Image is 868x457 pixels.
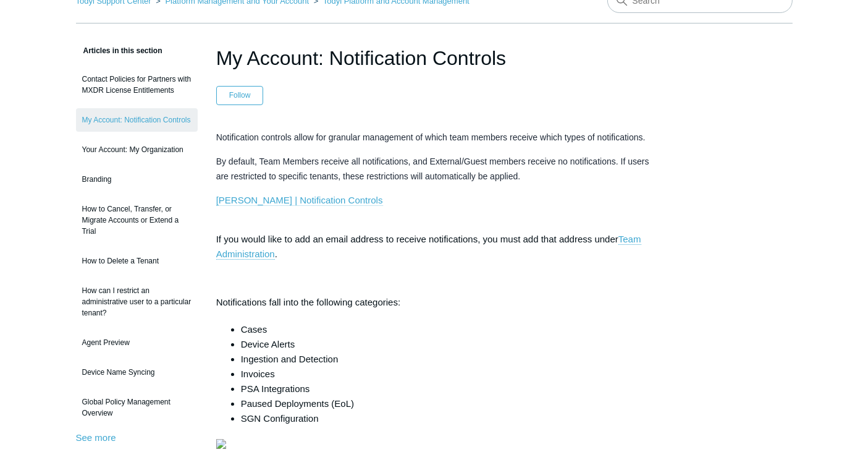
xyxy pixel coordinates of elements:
li: PSA Integrations [241,382,652,396]
a: Branding [76,168,198,191]
li: Paused Deployments (EoL) [241,396,652,411]
a: Your Account: My Organization [76,138,198,161]
a: See more [76,432,116,443]
a: My Account: Notification Controls [76,108,198,132]
a: Team Administration [216,234,641,260]
li: Cases [241,322,652,337]
a: [PERSON_NAME] | Notification Controls [216,195,383,206]
li: Ingestion and Detection [241,352,652,367]
p: If you would like to add an email address to receive notifications, you must add that address und... [216,217,652,262]
li: Invoices [241,367,652,382]
a: Agent Preview [76,331,198,354]
span: Notification controls allow for granular management of which team members receive which types of ... [216,132,646,142]
img: 27287516982291 [216,439,226,449]
a: Global Policy Management Overview [76,390,198,425]
span: By default, Team Members receive all notifications, and External/Guest members receive no notific... [216,156,649,181]
span: Articles in this section [76,46,162,55]
a: How to Cancel, Transfer, or Migrate Accounts or Extend a Trial [76,197,198,243]
a: How can I restrict an administrative user to a particular tenant? [76,279,198,325]
button: Follow Article [216,86,264,105]
a: Contact Policies for Partners with MXDR License Entitlements [76,67,198,102]
a: How to Delete a Tenant [76,249,198,273]
p: Notifications fall into the following categories: [216,295,652,310]
li: SGN Configuration [241,411,652,426]
h1: My Account: Notification Controls [216,43,652,73]
li: Device Alerts [241,337,652,352]
a: Device Name Syncing [76,361,198,384]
